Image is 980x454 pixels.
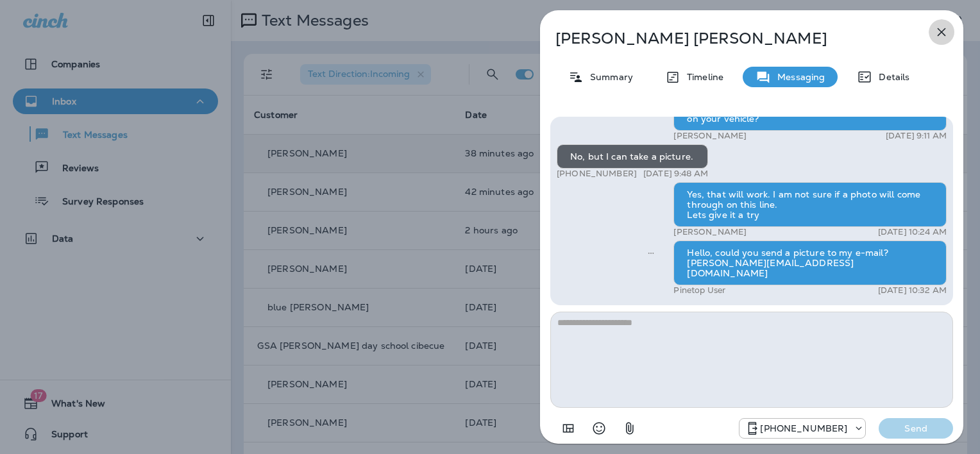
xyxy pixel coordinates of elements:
[673,227,747,237] p: [PERSON_NAME]
[555,416,581,441] button: Add in a premade template
[680,72,723,82] p: Timeline
[760,423,847,433] p: [PHONE_NUMBER]
[673,240,947,285] div: Hello, could you send a picture to my e-mail? [PERSON_NAME][EMAIL_ADDRESS][DOMAIN_NAME]
[557,169,637,179] p: [PHONE_NUMBER]
[555,29,906,47] p: [PERSON_NAME] [PERSON_NAME]
[739,421,865,436] div: +1 (928) 232-1970
[771,72,825,82] p: Messaging
[673,285,725,296] p: Pinetop User
[878,227,947,237] p: [DATE] 10:24 AM
[872,72,909,82] p: Details
[648,246,654,258] span: Sent
[557,144,708,169] div: No, but I can take a picture.
[886,131,947,141] p: [DATE] 9:11 AM
[586,416,612,441] button: Select an emoji
[584,72,633,82] p: Summary
[673,182,947,227] div: Yes, that will work. I am not sure if a photo will come through on this line. Lets give it a try
[673,131,747,141] p: [PERSON_NAME]
[643,169,708,179] p: [DATE] 9:48 AM
[878,285,947,296] p: [DATE] 10:32 AM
